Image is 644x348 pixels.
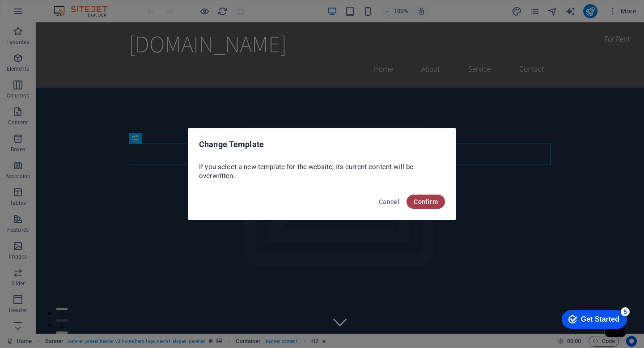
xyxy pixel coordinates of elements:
[379,198,399,205] span: Cancel
[199,162,445,180] p: If you select a new template for the website, its current content will be overwritten.
[21,309,32,311] button: 3
[414,198,438,205] span: Confirm
[561,7,601,26] div: For Rent
[199,139,445,150] h2: Change Template
[66,2,75,11] div: 5
[21,285,32,288] button: 1
[21,297,32,299] button: 2
[375,195,403,209] button: Cancel
[26,10,65,18] div: Get Started
[407,195,445,209] button: Confirm
[7,4,72,23] div: Get Started 5 items remaining, 0% complete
